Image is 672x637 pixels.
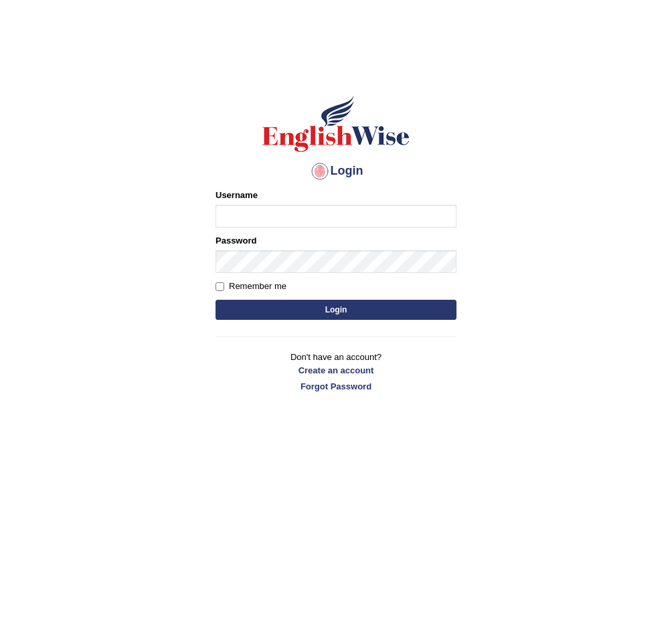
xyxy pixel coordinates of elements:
img: Logo of English Wise sign in for intelligent practice with AI [260,94,412,154]
p: Don't have an account? [216,351,456,392]
h4: Login [216,161,456,182]
a: Create an account [216,364,456,377]
input: Remember me [216,282,224,291]
button: Login [216,300,456,320]
label: Remember me [216,280,286,293]
label: Password [216,234,256,247]
a: Forgot Password [216,380,456,393]
label: Username [216,189,258,201]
